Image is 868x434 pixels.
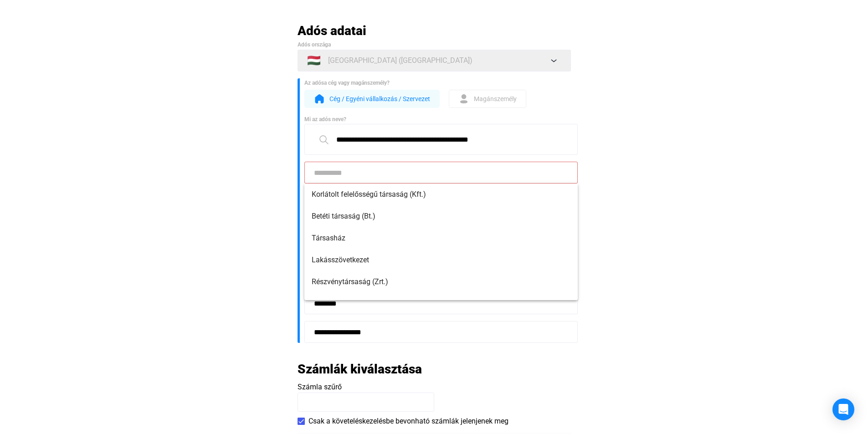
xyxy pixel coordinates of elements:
span: Cég / Egyéni vállalkozás / Szervezet [329,93,430,104]
div: Az adósa cég vagy magánszemély? [304,78,571,87]
span: [GEOGRAPHIC_DATA] ([GEOGRAPHIC_DATA]) [328,55,473,66]
img: form-org [314,93,325,104]
button: form-indMagánszemély [449,90,526,108]
div: Open Intercom Messenger [832,398,854,420]
span: 🇭🇺 [307,55,321,66]
img: form-ind [458,93,469,104]
span: Magánszemély [474,93,517,104]
h2: Számlák kiválasztása [298,361,422,377]
span: Betéti társaság (Bt.) [312,211,570,222]
button: form-orgCég / Egyéni vállalkozás / Szervezet [304,90,440,108]
span: Csak a követeléskezelésbe bevonható számlák jelenjenek meg [308,416,508,427]
span: Adós országa [298,41,331,48]
span: Részvénytársaság (Nyrt.) [312,298,570,309]
span: Társasház [312,233,570,244]
span: Számla szűrő [298,383,342,391]
span: Részvénytársaság (Zrt.) [312,276,570,287]
h2: Adós adatai [298,23,571,39]
div: Mi az adós neve? [304,115,571,124]
span: Lakásszövetkezet [312,255,570,266]
button: 🇭🇺[GEOGRAPHIC_DATA] ([GEOGRAPHIC_DATA]) [298,50,571,71]
span: Korlátolt felelősségű társaság (Kft.) [312,189,570,200]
